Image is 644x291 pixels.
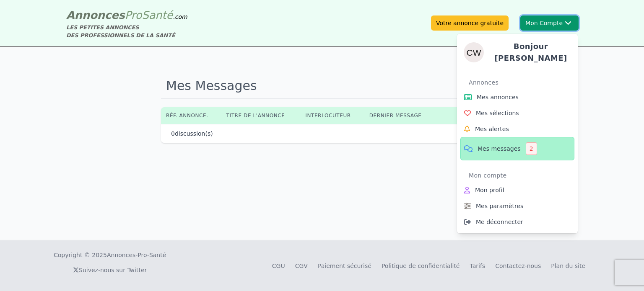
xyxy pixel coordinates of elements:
[73,267,147,273] a: Suivez-nous sur Twitter
[460,137,574,160] a: Mes messages2
[125,9,142,21] span: Pro
[66,23,187,39] div: LES PETITES ANNONCES DES PROFESSIONNELS DE LA SANTÉ
[221,107,301,124] th: Titre de l'annonce
[491,41,571,64] h4: Bonjour [PERSON_NAME]
[66,9,187,21] a: AnnoncesProSanté.com
[469,76,574,89] div: Annonces
[161,73,483,99] h1: Mes Messages
[477,93,519,101] span: Mes annonces
[460,121,574,137] a: Mes alertes
[460,89,574,105] a: Mes annonces
[476,218,523,226] span: Me déconnecter
[173,13,187,20] span: .com
[54,251,166,259] div: Copyright © 2025
[551,263,585,269] a: Plan du site
[460,198,574,214] a: Mes paramètres
[460,214,574,230] a: Me déconnecter
[475,186,504,194] span: Mon profil
[318,263,371,269] a: Paiement sécurisé
[382,263,460,269] a: Politique de confidentialité
[470,263,485,269] a: Tarifs
[469,169,574,182] div: Mon compte
[476,202,523,210] span: Mes paramètres
[272,263,285,269] a: CGU
[107,251,166,259] a: Annonces-Pro-Santé
[142,9,173,21] span: Santé
[171,129,213,138] p: discussion(s)
[476,109,519,117] span: Mes sélections
[460,182,574,198] a: Mon profil
[520,15,579,31] button: Mon ComptecatherineBonjour [PERSON_NAME]AnnoncesMes annoncesMes sélectionsMes alertesMes messages...
[464,42,484,62] img: catherine
[295,263,308,269] a: CGV
[478,144,521,153] span: Mes messages
[300,107,364,124] th: Interlocuteur
[161,107,221,124] th: Réf. annonce.
[171,130,175,137] span: 0
[364,107,436,124] th: Dernier message
[460,105,574,121] a: Mes sélections
[431,15,509,31] a: Votre annonce gratuite
[475,125,509,133] span: Mes alertes
[495,263,541,269] a: Contactez-nous
[66,9,125,21] span: Annonces
[526,142,537,155] div: 2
